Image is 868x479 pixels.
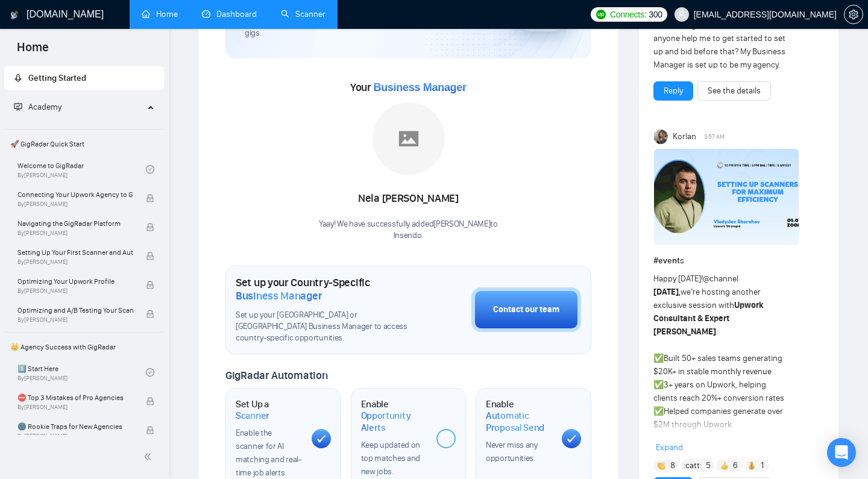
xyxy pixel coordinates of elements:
strong: Upwork Consultant & Expert [PERSON_NAME] [653,300,764,337]
span: Academy [14,102,61,112]
span: Optimizing and A/B Testing Your Scanner for Better Results [17,304,133,316]
span: 300 [649,8,662,21]
span: Optimizing Your Upwork Profile [17,275,133,287]
span: Setting Up Your First Scanner and Auto-Bidder [17,246,133,258]
span: Keep updated on top matches and new jobs. [361,440,421,477]
button: Contact our team [471,287,581,332]
span: Automatic Proposal Send [486,410,552,433]
span: 6 [733,460,738,472]
div: Yaay! We have successfully added [PERSON_NAME] to [319,219,498,242]
div: Just signed up [DATE], my onboarding call is not till [DATE]. Can anyone help me to get started t... [653,5,790,72]
span: Set up your [GEOGRAPHIC_DATA] or [GEOGRAPHIC_DATA] Business Manager to access country-specific op... [236,310,411,344]
span: Opportunity Alerts [361,410,427,433]
img: 👍 [720,462,729,470]
button: Reply [653,81,693,101]
h1: Enable [486,398,552,434]
img: 👏 [657,462,665,470]
span: check-circle [146,165,154,174]
a: Welcome to GigRadarBy[PERSON_NAME] [17,156,146,183]
span: By [PERSON_NAME] [17,404,133,411]
span: ⛔ Top 3 Mistakes of Pro Agencies [17,392,133,404]
a: See the details [708,84,761,98]
span: By [PERSON_NAME] [17,258,133,266]
span: 🚀 GigRadar Quick Start [5,132,163,156]
img: F09DP4X9C49-Event%20with%20Vlad%20Sharahov.png [654,149,799,245]
span: Korlan [673,130,696,143]
h1: Set Up a [236,398,302,422]
span: Enable the scanner for AI matching and real-time job alerts. [236,428,301,478]
span: By [PERSON_NAME] [17,433,133,440]
div: Open Intercom Messenger [827,438,856,467]
img: logo [10,5,19,25]
span: lock [146,397,154,405]
img: upwork-logo.png [596,10,606,19]
span: rocket [14,74,22,82]
a: searchScanner [281,9,325,19]
span: lock [146,223,154,231]
span: Home [7,39,58,64]
span: By [PERSON_NAME] [17,230,133,237]
span: Your [350,81,467,94]
span: Expand [656,442,683,452]
h1: Enable [361,398,427,434]
div: Contact our team [493,303,559,316]
button: setting [844,5,863,24]
span: 3:57 AM [704,131,725,142]
p: Insendo . [319,230,498,242]
span: By [PERSON_NAME] [17,201,133,208]
h1: Set up your Country-Specific [236,276,411,302]
a: Reply [664,84,683,98]
span: Business Manager [236,289,322,302]
span: :catt: [684,459,702,472]
span: double-left [143,451,156,463]
span: 5 [706,460,711,472]
span: @channel [703,274,738,284]
h1: # events [653,254,824,268]
button: See the details [697,81,771,101]
img: Korlan [654,130,668,144]
img: placeholder.png [373,102,445,175]
span: lock [146,426,154,434]
img: 💰 [747,462,756,470]
a: homeHome [142,9,178,19]
span: Connecting Your Upwork Agency to GigRadar [17,189,133,201]
a: setting [844,10,863,19]
span: Business Manager [373,81,466,93]
span: Navigating the GigRadar Platform [17,218,133,230]
span: check-circle [146,368,154,377]
a: 1️⃣ Start HereBy[PERSON_NAME] [17,359,146,386]
li: Getting Started [4,66,164,90]
span: ✅ [653,353,664,363]
span: 8 [670,460,675,472]
span: Connects: [610,8,646,21]
span: GigRadar Automation [225,369,327,382]
a: dashboardDashboard [202,9,257,19]
span: lock [146,194,154,202]
span: fund-projection-screen [14,102,22,111]
span: 👑 Agency Success with GigRadar [5,335,163,359]
span: lock [146,310,154,318]
span: By [PERSON_NAME] [17,316,133,324]
span: setting [844,10,863,19]
span: user [678,10,686,19]
strong: [DATE], [653,287,681,297]
span: lock [146,252,154,260]
div: Nela [PERSON_NAME] [319,189,498,209]
span: Academy [28,102,61,112]
span: ✅ [653,406,664,416]
span: By [PERSON_NAME] [17,287,133,295]
span: lock [146,281,154,289]
span: ✅ [653,380,664,390]
span: Scanner [236,410,269,422]
span: Never miss any opportunities. [486,440,538,463]
span: 🌚 Rookie Traps for New Agencies [17,421,133,433]
span: 1 [761,460,764,472]
span: Getting Started [28,73,86,83]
